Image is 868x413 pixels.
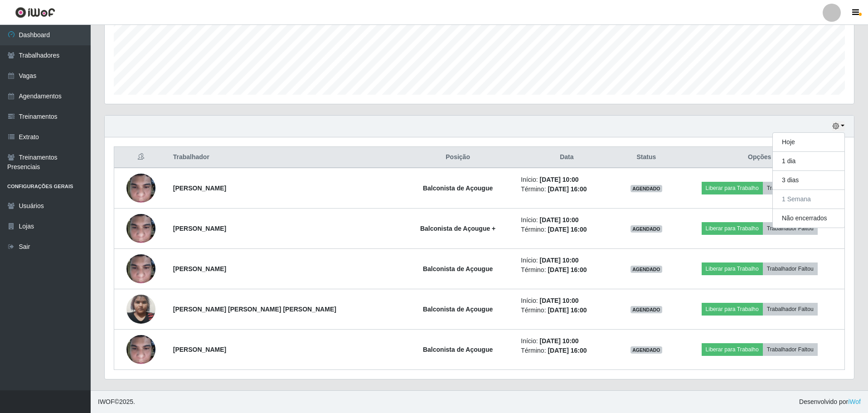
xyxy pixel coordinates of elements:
time: [DATE] 10:00 [540,297,579,304]
span: © 2025 . [98,397,135,407]
span: AGENDADO [630,306,662,313]
img: 1724507788467.jpeg [126,330,155,369]
strong: [PERSON_NAME] [173,185,226,192]
button: 1 Semana [773,190,844,209]
time: [DATE] 16:00 [548,347,587,354]
button: Trabalhador Faltou [763,262,818,275]
button: Liberar para Trabalho [702,222,763,235]
li: Início: [521,296,612,306]
time: [DATE] 10:00 [540,337,579,345]
li: Início: [521,336,612,346]
strong: [PERSON_NAME] [173,346,226,353]
button: Trabalhador Faltou [763,303,818,316]
button: Trabalhador Faltou [763,343,818,356]
span: AGENDADO [630,185,662,192]
button: Liberar para Trabalho [702,262,763,275]
li: Início: [521,175,612,185]
img: 1724507788467.jpeg [126,249,155,288]
strong: [PERSON_NAME] [173,225,226,232]
th: Data [515,147,618,168]
strong: [PERSON_NAME] [173,265,226,272]
a: iWof [848,398,861,405]
img: 1724507788467.jpeg [126,209,155,248]
th: Posição [400,147,515,168]
li: Término: [521,306,612,315]
li: Início: [521,256,612,265]
th: Trabalhador [168,147,400,168]
li: Término: [521,265,612,275]
button: Hoje [773,133,844,152]
li: Término: [521,225,612,234]
strong: [PERSON_NAME] [PERSON_NAME] [PERSON_NAME] [173,306,336,313]
strong: Balconista de Açougue [423,346,493,353]
strong: Balconista de Açougue [423,265,493,272]
button: Liberar para Trabalho [702,182,763,194]
span: IWOF [98,398,115,405]
img: 1701273073882.jpeg [126,290,155,328]
button: Liberar para Trabalho [702,303,763,316]
button: 1 dia [773,152,844,171]
time: [DATE] 10:00 [540,257,579,264]
time: [DATE] 10:00 [540,216,579,224]
time: [DATE] 16:00 [548,185,587,193]
img: 1724507788467.jpeg [126,169,155,207]
time: [DATE] 16:00 [548,226,587,233]
button: Trabalhador Faltou [763,222,818,235]
time: [DATE] 10:00 [540,176,579,183]
button: Trabalhador Faltou [763,182,818,194]
th: Opções [674,147,844,168]
img: CoreUI Logo [15,7,55,18]
li: Término: [521,346,612,355]
time: [DATE] 16:00 [548,306,587,314]
span: AGENDADO [630,346,662,354]
span: Desenvolvido por [799,397,861,407]
time: [DATE] 16:00 [548,266,587,273]
strong: Balconista de Açougue [423,185,493,192]
th: Status [618,147,674,168]
button: Liberar para Trabalho [702,343,763,356]
strong: Balconista de Açougue + [420,225,495,232]
li: Início: [521,215,612,225]
li: Término: [521,185,612,194]
button: Não encerrados [773,209,844,228]
button: 3 dias [773,171,844,190]
span: AGENDADO [630,266,662,273]
span: AGENDADO [630,225,662,233]
strong: Balconista de Açougue [423,306,493,313]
